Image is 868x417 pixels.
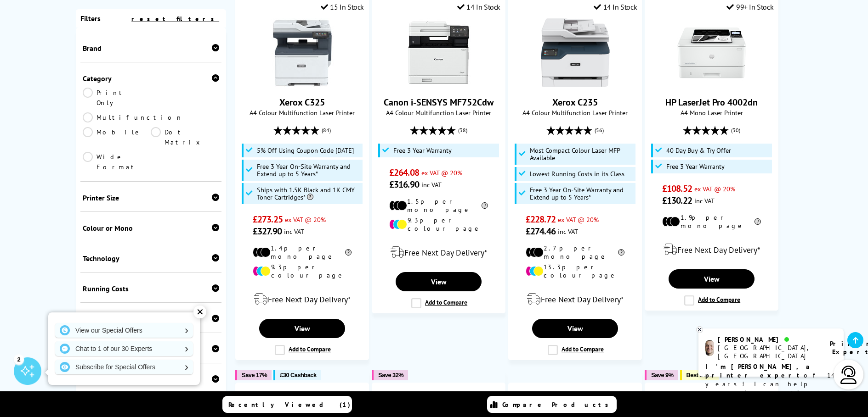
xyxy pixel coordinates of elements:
[651,372,673,378] span: Save 9%
[840,366,858,384] img: user-headset-light.svg
[530,186,634,201] span: Free 3 Year On-Site Warranty and Extend up to 5 Years*
[393,147,452,154] span: Free 3 Year Warranty
[280,372,316,378] span: £30 Cashback
[552,96,598,108] a: Xerox C235
[532,319,618,338] a: View
[411,298,467,308] label: Add to Compare
[404,18,473,87] img: Canon i-SENSYS MF752Cdw
[669,269,754,289] a: View
[151,127,219,147] a: Dot Matrix
[677,80,746,89] a: HP LaserJet Pro 4002dn
[378,372,403,378] span: Save 32%
[259,319,345,338] a: View
[279,96,325,108] a: Xerox C325
[273,370,321,380] button: £30 Cashback
[253,244,352,261] li: 1.4p per mono page
[662,183,692,195] span: £108.52
[526,244,624,261] li: 2.7p per mono page
[662,195,692,206] span: £130.22
[321,390,364,399] div: 13 In Stock
[377,239,500,265] div: modal_delivery
[83,254,220,263] div: Technology
[253,225,282,237] span: £327.90
[684,295,740,306] label: Add to Compare
[83,284,220,293] div: Running Costs
[526,213,556,225] span: £228.72
[718,344,818,360] div: [GEOGRAPHIC_DATA], [GEOGRAPHIC_DATA]
[665,96,758,108] a: HP LaserJet Pro 4002dn
[268,18,337,87] img: Xerox C325
[253,263,352,279] li: 9.3p per colour page
[595,122,604,139] span: (56)
[389,167,419,178] span: £264.08
[240,108,364,117] span: A4 Colour Multifunction Laser Printer
[275,345,331,355] label: Add to Compare
[257,147,354,154] span: 5% Off Using Coupon Code [DATE]
[55,341,193,356] a: Chat to 1 of our 30 Experts
[666,163,725,170] span: Free 3 Year Warranty
[389,178,419,190] span: £316.90
[594,2,637,11] div: 14 In Stock
[83,193,220,202] div: Printer Size
[257,163,361,178] span: Free 3 Year On-Site Warranty and Extend up to 5 Years*
[487,396,617,413] a: Compare Products
[677,18,746,87] img: HP LaserJet Pro 4002dn
[284,227,304,236] span: inc VAT
[705,362,837,406] p: of 14 years! I can help you choose the right product
[458,122,467,139] span: (38)
[666,147,731,154] span: 40 Day Buy & Try Offer
[404,80,473,89] a: Canon i-SENSYS MF752Cdw
[372,370,408,380] button: Save 32%
[680,370,719,380] button: Best Seller
[396,272,481,291] a: View
[645,370,678,380] button: Save 9%
[228,400,351,409] span: Recently Viewed (1)
[421,168,462,177] span: ex VAT @ 20%
[14,354,24,364] div: 2
[235,370,272,380] button: Save 17%
[55,360,193,374] a: Subscribe for Special Offers
[242,372,267,378] span: Save 17%
[389,216,488,233] li: 9.3p per colour page
[541,18,610,87] img: Xerox C235
[694,184,735,193] span: ex VAT @ 20%
[558,227,578,236] span: inc VAT
[454,390,500,399] div: 99+ In Stock
[222,396,352,413] a: Recently Viewed (1)
[83,88,151,108] a: Print Only
[513,286,637,312] div: modal_delivery
[502,400,613,409] span: Compare Products
[83,152,151,172] a: Wide Format
[457,2,500,11] div: 14 In Stock
[193,306,206,318] div: ✕
[650,237,773,262] div: modal_delivery
[558,215,599,224] span: ex VAT @ 20%
[662,213,761,230] li: 1.9p per mono page
[55,323,193,338] a: View our Special Offers
[726,2,773,11] div: 99+ In Stock
[83,74,220,83] div: Category
[650,108,773,117] span: A4 Mono Laser Printer
[530,170,624,178] span: Lowest Running Costs in its Class
[513,108,637,117] span: A4 Colour Multifunction Laser Printer
[526,263,624,279] li: 13.3p per colour page
[83,127,151,147] a: Mobile
[83,223,220,233] div: Colour or Mono
[268,80,337,89] a: Xerox C325
[686,372,715,378] span: Best Seller
[240,286,364,312] div: modal_delivery
[694,196,715,205] span: inc VAT
[389,197,488,214] li: 1.5p per mono page
[548,345,604,355] label: Add to Compare
[384,96,494,108] a: Canon i-SENSYS MF752Cdw
[321,2,364,11] div: 15 In Stock
[731,122,740,139] span: (30)
[322,122,331,139] span: (84)
[285,215,326,224] span: ex VAT @ 20%
[526,225,556,237] span: £274.46
[541,80,610,89] a: Xerox C235
[705,340,714,356] img: ashley-livechat.png
[705,362,812,379] b: I'm [PERSON_NAME], a printer expert
[421,180,442,189] span: inc VAT
[598,390,637,399] div: 7 In Stock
